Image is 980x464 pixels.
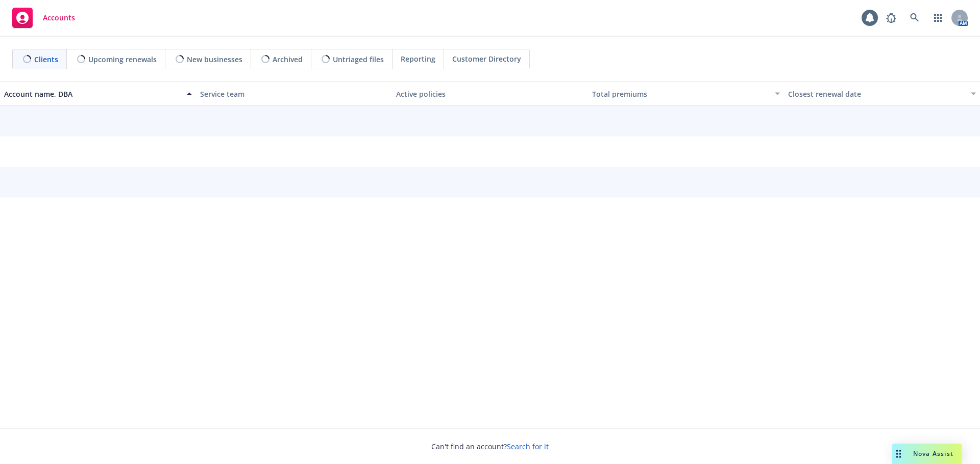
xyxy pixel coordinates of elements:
button: Closest renewal date [784,81,980,106]
a: Accounts [8,4,79,32]
span: Customer Directory [452,53,521,64]
span: Can't find an account? [431,441,549,452]
span: Untriaged files [333,54,384,65]
a: Search [904,8,925,28]
div: Active policies [396,89,584,99]
a: Search for it [507,442,549,451]
button: Active policies [392,81,588,106]
a: Report a Bug [881,8,901,28]
button: Total premiums [588,81,784,106]
span: Reporting [401,53,435,64]
span: Clients [34,54,58,65]
div: Account name, DBA [4,89,181,99]
div: Drag to move [892,444,905,464]
div: Service team [200,89,388,99]
span: Archived [273,54,303,65]
a: Switch app [928,8,948,28]
button: Nova Assist [892,444,962,464]
div: Total premiums [592,89,769,99]
span: New businesses [187,54,242,65]
span: Upcoming renewals [88,54,157,65]
button: Service team [196,81,392,106]
span: Accounts [43,14,75,22]
span: Nova Assist [913,449,953,458]
div: Closest renewal date [788,89,965,99]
